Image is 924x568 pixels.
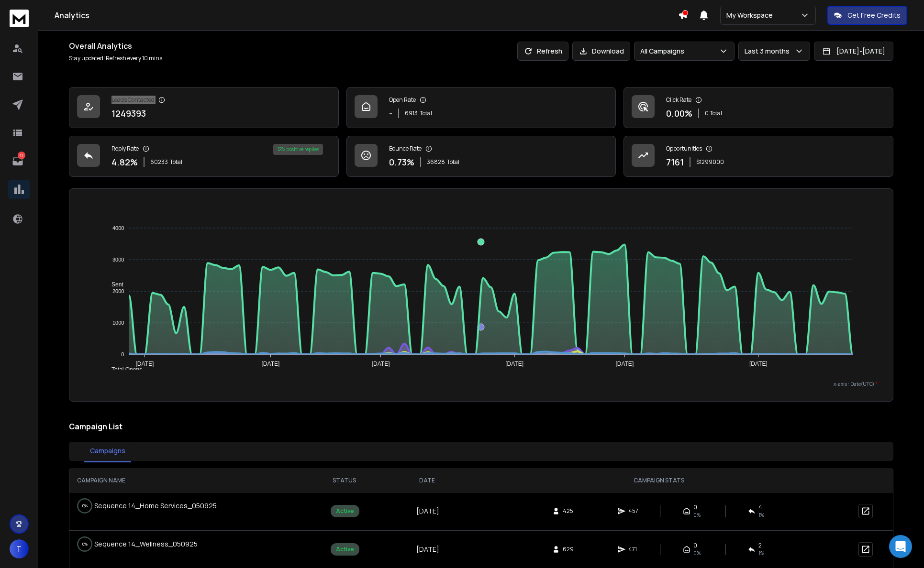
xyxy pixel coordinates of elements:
img: logo [10,10,29,27]
button: T [10,539,29,558]
button: Get Free Credits [827,6,907,25]
p: My Workspace [726,11,777,20]
p: 11 [18,152,25,159]
h1: Analytics [55,10,678,21]
p: Get Free Credits [847,11,901,20]
div: Open Intercom Messenger [889,535,912,558]
a: 11 [8,152,27,171]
